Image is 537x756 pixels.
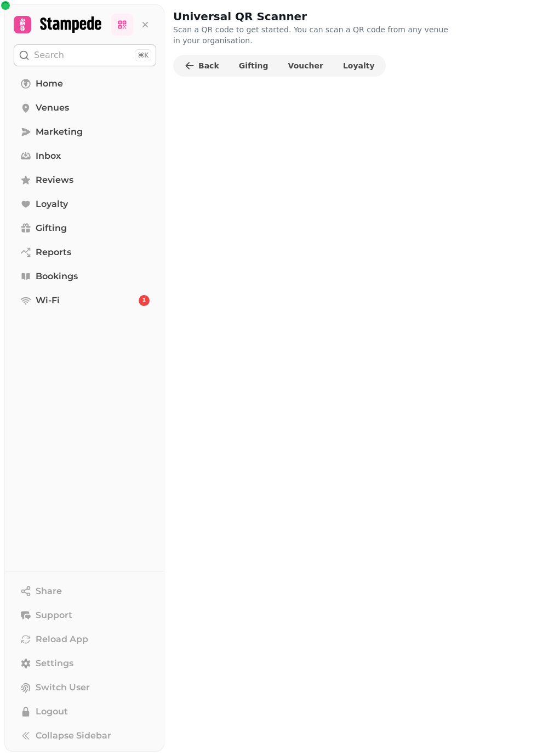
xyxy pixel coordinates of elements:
[173,9,384,24] h2: Universal QR Scanner
[279,57,332,74] button: Voucher
[343,62,375,70] span: Loyalty
[36,657,73,670] span: Settings
[36,174,73,187] span: Reviews
[36,681,90,694] span: Switch User
[36,294,60,307] span: Wi-Fi
[175,57,228,74] button: Back
[36,585,62,598] span: Share
[36,222,67,235] span: Gifting
[36,101,69,114] span: Venues
[142,297,146,304] span: 1
[36,77,63,90] span: Home
[173,24,454,46] p: Scan a QR code to get started. You can scan a QR code from any venue in your organisation.
[14,653,156,674] a: Settings
[14,121,156,143] a: Marketing
[36,705,68,718] span: Logout
[14,677,156,699] button: Switch User
[334,57,384,74] button: Loyalty
[36,125,83,138] span: Marketing
[239,62,268,70] span: Gifting
[36,198,68,211] span: Loyalty
[288,62,323,70] span: Voucher
[14,290,156,311] a: Wi-Fi1
[36,729,111,742] span: Collapse Sidebar
[14,169,156,191] a: Reviews
[14,628,156,650] button: Reload App
[14,97,156,119] a: Venues
[198,62,219,70] span: Back
[14,193,156,215] a: Loyalty
[36,633,88,646] span: Reload App
[14,701,156,723] button: Logout
[14,604,156,626] button: Support
[14,266,156,287] a: Bookings
[14,145,156,167] a: Inbox
[14,580,156,602] button: Share
[36,246,71,259] span: Reports
[36,609,72,622] span: Support
[14,725,156,747] button: Collapse Sidebar
[230,57,277,74] button: Gifting
[14,241,156,263] a: Reports
[36,270,78,283] span: Bookings
[14,73,156,95] a: Home
[14,44,156,66] button: Search⌘K
[14,217,156,239] a: Gifting
[135,49,151,61] div: ⌘K
[34,49,64,62] p: Search
[36,149,61,163] span: Inbox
